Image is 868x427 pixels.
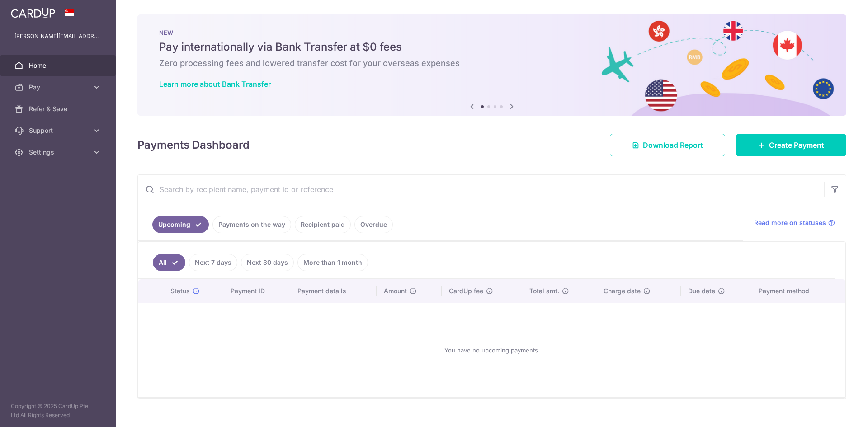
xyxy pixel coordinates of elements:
[754,218,826,227] span: Read more on statuses
[153,254,185,271] a: All
[241,254,294,271] a: Next 30 days
[29,61,89,70] span: Home
[449,286,483,296] span: CardUp fee
[29,148,89,157] span: Settings
[384,286,407,296] span: Amount
[170,286,190,296] span: Status
[29,104,89,113] span: Refer & Save
[137,137,250,153] h4: Payments Dashboard
[529,286,559,296] span: Total amt.
[159,58,825,69] h6: Zero processing fees and lowered transfer cost for your overseas expenses
[29,126,89,135] span: Support
[29,83,89,92] span: Pay
[290,279,377,303] th: Payment details
[11,7,55,18] img: CardUp
[688,286,715,296] span: Due date
[152,216,209,233] a: Upcoming
[223,279,290,303] th: Payment ID
[604,286,641,296] span: Charge date
[14,32,101,41] p: [PERSON_NAME][EMAIL_ADDRESS][PERSON_NAME][DOMAIN_NAME]
[643,140,703,150] span: Download Report
[159,80,271,89] a: Learn more about Bank Transfer
[159,29,825,36] p: NEW
[149,310,835,390] div: You have no upcoming payments.
[137,14,846,116] img: Bank transfer banner
[736,134,846,156] a: Create Payment
[295,216,351,233] a: Recipient paid
[138,175,824,204] input: Search by recipient name, payment id or reference
[212,216,291,233] a: Payments on the way
[769,140,824,150] span: Create Payment
[159,40,825,54] h5: Pay internationally via Bank Transfer at $0 fees
[354,216,393,233] a: Overdue
[754,218,835,227] a: Read more on statuses
[751,279,845,303] th: Payment method
[610,134,725,156] a: Download Report
[297,254,368,271] a: More than 1 month
[189,254,237,271] a: Next 7 days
